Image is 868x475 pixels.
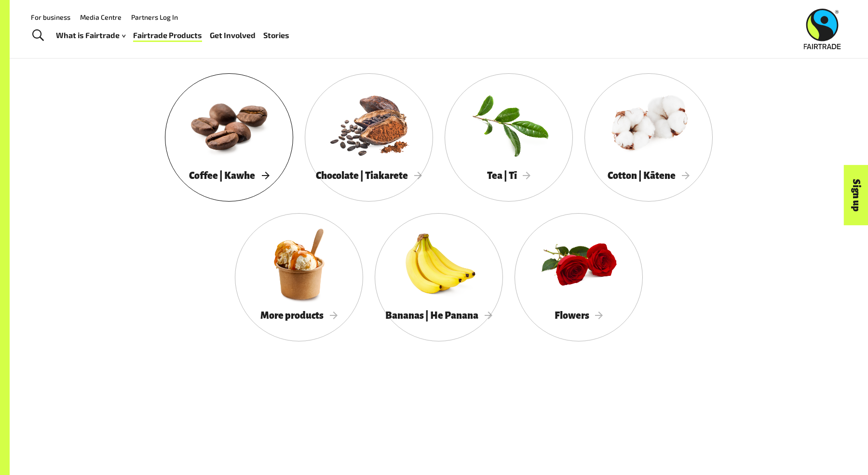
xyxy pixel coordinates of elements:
[80,13,122,21] a: Media Centre
[515,213,643,341] a: Flowers
[31,13,70,21] a: For business
[56,28,125,42] a: What is Fairtrade
[26,24,50,48] a: Toggle Search
[445,73,573,202] a: Tea | Tī
[316,170,422,181] span: Chocolate | Tiakarete
[375,213,503,341] a: Bananas | He Panana
[260,310,338,321] span: More products
[263,28,289,42] a: Stories
[235,213,363,341] a: More products
[555,310,603,321] span: Flowers
[584,73,713,202] a: Cotton | Kātene
[608,170,690,181] span: Cotton | Kātene
[385,310,492,321] span: Bananas | He Panana
[804,9,841,49] img: Fairtrade Australia New Zealand logo
[189,170,269,181] span: Coffee | Kawhe
[133,28,202,42] a: Fairtrade Products
[165,73,293,202] a: Coffee | Kawhe
[131,13,178,21] a: Partners Log In
[487,170,531,181] span: Tea | Tī
[305,73,433,202] a: Chocolate | Tiakarete
[210,28,256,42] a: Get Involved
